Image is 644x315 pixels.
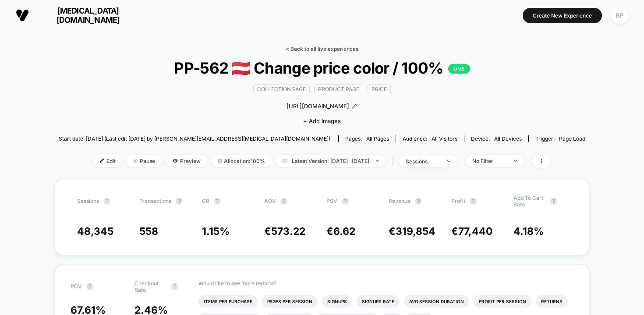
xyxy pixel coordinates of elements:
img: calendar [283,159,287,163]
img: end [133,159,138,163]
div: Trigger: [535,135,585,142]
p: Would like to see more reports? [198,280,573,287]
span: PDV [71,283,82,290]
span: PRICE [368,84,391,94]
span: € [451,225,493,237]
button: ? [214,198,221,205]
span: 1.15 % [202,225,230,237]
button: ? [342,198,349,205]
div: Audience: [403,135,457,142]
button: ? [470,198,477,205]
span: Latest Version: [DATE] - [DATE] [276,155,386,167]
span: 48,345 [77,225,113,237]
button: ? [86,283,93,290]
span: Sessions [77,198,99,204]
div: BP [611,7,628,24]
span: 573.22 [271,225,305,237]
span: 6.62 [333,225,355,237]
span: [URL][DOMAIN_NAME] [287,102,349,111]
span: 4.18 % [513,225,544,237]
li: Signups [322,295,352,308]
span: All Visitors [432,135,457,142]
li: Pages Per Session [262,295,318,308]
span: all devices [494,135,522,142]
span: 558 [139,225,158,237]
span: PSV [326,198,337,204]
span: Edit [93,155,122,167]
span: Profit [451,198,465,204]
span: Page Load [559,135,585,142]
span: Checkout Rate [134,280,167,293]
span: AOV [264,198,276,204]
span: + Add Images [303,117,341,124]
p: LIVE [448,64,470,74]
button: ? [550,198,557,205]
span: Add To Cart Rate [513,195,546,208]
button: ? [171,283,178,290]
span: PP-562 🇦🇹 Change price color / 100% [85,59,559,78]
span: 77,440 [458,225,493,237]
div: No Filter [472,158,507,164]
div: Pages: [345,135,389,142]
span: Pause [127,155,162,167]
button: [MEDICAL_DATA][DOMAIN_NAME] [13,6,143,25]
img: end [514,160,517,162]
span: all pages [366,135,389,142]
li: Signups Rate [357,295,400,308]
button: BP [609,7,631,25]
span: COLLECTION PAGE [253,84,310,94]
span: [MEDICAL_DATA][DOMAIN_NAME] [35,6,141,25]
li: Returns [536,295,568,308]
span: € [264,225,305,237]
span: € [326,225,355,237]
button: ? [415,198,422,205]
img: rebalance [218,159,222,163]
img: end [376,160,379,162]
span: Revenue [389,198,410,204]
img: edit [100,159,104,163]
li: Avg Session Duration [404,295,469,308]
button: Create New Experience [523,8,602,23]
li: Profit Per Session [474,295,531,308]
span: Preview [166,155,207,167]
span: Allocation: 100% [212,155,272,167]
span: Transactions [139,198,171,204]
a: < Back to all live experiences [286,46,358,52]
li: Items Per Purchase [198,295,258,308]
span: Start date: [DATE] (Last edit [DATE] by [PERSON_NAME][EMAIL_ADDRESS][MEDICAL_DATA][DOMAIN_NAME]) [59,135,330,142]
div: sessions [406,158,441,165]
span: Device: [464,135,528,142]
span: € [389,225,435,237]
button: ? [176,198,183,205]
span: product page [314,84,363,94]
span: | [390,155,399,168]
button: ? [103,198,110,205]
img: Visually logo [16,9,29,22]
span: CR [202,198,209,204]
span: 319,854 [396,225,435,237]
img: end [447,160,450,162]
button: ? [280,198,287,205]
